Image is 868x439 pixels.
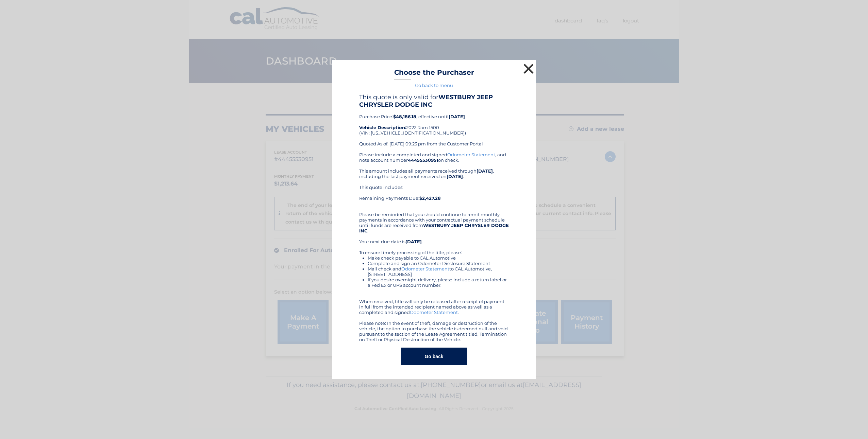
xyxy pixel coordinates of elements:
[368,277,509,288] li: If you desire overnight delivery, please include a return label or a Fed Ex or UPS account number.
[359,125,406,130] strong: Vehicle Description:
[359,185,509,206] div: This quote includes: Remaining Payments Due:
[477,168,493,174] b: [DATE]
[368,266,509,277] li: Mail check and to CAL Automotive, [STREET_ADDRESS]
[522,62,535,75] button: ×
[447,152,495,157] a: Odometer Statement
[415,83,453,88] a: Go back to menu
[401,348,467,365] button: Go back
[359,93,493,108] b: WESTBURY JEEP CHRYSLER DODGE INC
[359,93,509,108] h4: This quote is only valid for
[401,266,449,271] a: Odometer Statement
[359,93,509,152] div: Purchase Price: , effective until 2022 Ram 1500 (VIN: [US_VEHICLE_IDENTIFICATION_NUMBER]) Quoted ...
[408,157,438,163] b: 44455530951
[447,174,463,179] b: [DATE]
[394,68,474,80] h3: Choose the Purchaser
[359,152,509,342] div: Please include a completed and signed , and note account number on check. This amount includes al...
[419,195,441,201] b: $2,427.28
[405,239,422,244] b: [DATE]
[449,114,465,119] b: [DATE]
[410,310,458,315] a: Odometer Statement
[368,261,509,266] li: Complete and sign an Odometer Disclosure Statement
[393,114,416,119] b: $48,186.18
[359,223,509,233] b: WESTBURY JEEP CHRYSLER DODGE INC
[368,255,509,261] li: Make check payable to CAL Automotive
